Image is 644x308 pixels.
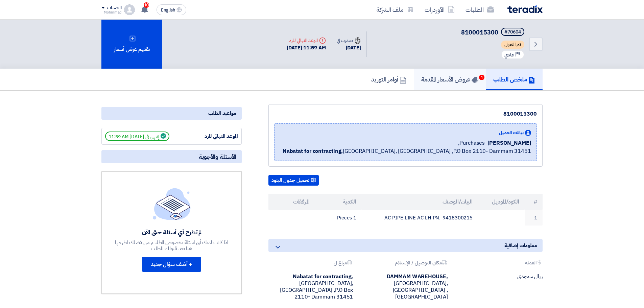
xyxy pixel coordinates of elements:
span: معلومات إضافية [504,242,537,249]
div: [GEOGRAPHIC_DATA], [GEOGRAPHIC_DATA] ,[GEOGRAPHIC_DATA] [363,273,448,300]
span: [PERSON_NAME] [487,139,531,147]
th: المرفقات [268,194,315,210]
div: مكان التوصيل / الإستلام [366,260,448,267]
div: لم تطرح أي أسئلة حتى الآن [114,228,229,236]
span: عادي [504,52,514,58]
div: تقديم عرض أسعار [101,20,162,69]
th: البيان/الوصف [362,194,478,210]
span: Purchases, [458,139,485,147]
div: صدرت في [337,37,361,44]
div: #70604 [504,30,521,34]
td: 1 [525,210,543,226]
span: English [161,8,175,13]
div: [DATE] [337,44,361,52]
span: تم القبول [501,41,524,49]
th: الكود/الموديل [478,194,525,210]
div: ريال سعودي [458,273,543,280]
img: Teradix logo [507,5,543,13]
span: [GEOGRAPHIC_DATA], [GEOGRAPHIC_DATA] ,P.O Box 2110- Dammam 31451 [283,147,531,155]
div: مباع ل [271,260,353,267]
div: اذا كانت لديك أي اسئلة بخصوص الطلب, من فضلك اطرحها هنا بعد قبولك للطلب [114,239,229,252]
a: الأوردرات [419,2,460,18]
span: 1 [479,75,484,80]
a: ملف الشركة [371,2,419,18]
div: الموعد النهائي للرد [287,37,326,44]
a: الطلبات [460,2,499,18]
b: DAMMAM WAREHOUSE, [387,273,448,281]
th: الكمية [315,194,362,210]
span: إنتهي في [DATE] 11:59 AM [105,132,169,141]
div: الحساب [107,5,121,11]
b: Nabatat for contracting, [283,147,343,155]
span: 10 [144,2,149,8]
h5: أوامر التوريد [371,75,406,83]
a: ملخص الطلب [486,69,543,90]
div: Mohmmad [101,10,121,14]
button: + أضف سؤال جديد [142,257,201,272]
span: بيانات العميل [499,129,524,136]
div: الموعد النهائي للرد [187,133,238,140]
h5: ملخص الطلب [493,75,535,83]
div: العمله [461,260,543,267]
td: 1 Pieces [315,210,362,226]
span: 8100015300 [461,28,498,37]
h5: عروض الأسعار المقدمة [421,75,478,83]
h5: 8100015300 [461,28,526,37]
div: 8100015300 [274,110,537,118]
div: مواعيد الطلب [101,107,242,120]
th: # [525,194,543,210]
a: أوامر التوريد [364,69,414,90]
img: profile_test.png [124,4,135,15]
button: تحميل جدول البنود [268,175,319,186]
span: الأسئلة والأجوبة [199,153,236,161]
img: empty_state_list.svg [153,188,191,220]
a: عروض الأسعار المقدمة1 [414,69,486,90]
button: English [157,4,186,15]
div: [DATE] 11:59 AM [287,44,326,52]
b: Nabatat for contracting, [293,273,353,281]
div: [GEOGRAPHIC_DATA], [GEOGRAPHIC_DATA] ,P.O Box 2110- Dammam 31451 [268,273,353,300]
td: AC PIPE LINE AC LH PN.-9418300215 [362,210,478,226]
